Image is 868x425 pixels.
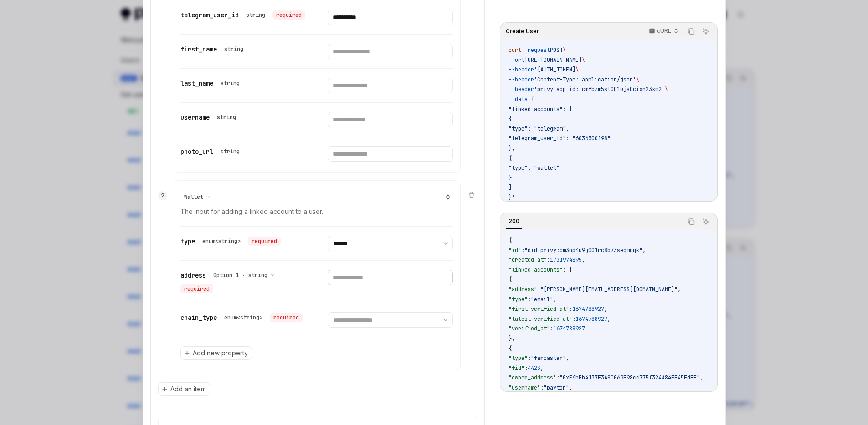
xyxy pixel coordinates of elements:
div: telegram_user_id [180,10,305,20]
span: : [572,315,575,323]
span: , [553,296,556,303]
span: }, [508,145,515,152]
div: required [270,313,303,322]
span: \ [636,76,639,83]
span: "0xE6bFb4137F3A8C069F98cc775f324A84FE45FdFF" [560,374,700,381]
span: 4423 [528,364,540,372]
span: , [566,354,569,362]
div: last_name [180,78,243,89]
div: address [180,270,306,293]
div: 200 [506,216,522,227]
span: '{ [528,96,534,103]
div: type [180,236,281,247]
span: --header [508,66,534,73]
div: chain_type [180,312,303,323]
span: \ [665,86,668,93]
div: username [180,112,240,123]
span: , [604,305,607,313]
span: , [678,286,681,293]
div: required [272,10,305,20]
button: cURL [644,24,683,39]
span: curl [508,46,521,54]
span: "type" [508,296,528,303]
span: "email" [531,296,553,303]
span: username [180,113,210,121]
span: "owner_address" [508,374,556,381]
span: Add an item [170,385,206,394]
div: 2 [158,191,167,200]
span: , [700,374,703,381]
span: "farcaster" [531,354,566,362]
span: last_name [180,79,213,87]
span: 'privy-app-id: cmfbzm5sl001ujs0cixn23xm2' [534,86,665,93]
p: The input for adding a linked account to a user. [180,206,453,217]
div: required [180,284,213,293]
span: photo_url [180,147,213,156]
span: , [607,315,611,323]
span: , [582,256,585,263]
span: "linked_accounts": [ [508,106,572,113]
span: "linked_accounts" [508,266,563,273]
span: "telegram_user_id": "6036300198" [508,135,611,142]
span: "created_at" [508,256,547,263]
span: "type": "wallet" [508,164,560,172]
span: : [547,256,550,263]
span: 1674788927 [575,315,607,323]
span: --request [521,46,550,54]
span: "did:privy:cm3np4u9j001rc8b73seqmqqk" [524,247,642,254]
span: : [ [563,266,572,273]
span: , [569,384,572,391]
span: { [508,345,512,352]
button: Ask AI [700,216,712,228]
span: "fid" [508,364,524,372]
span: \ [563,46,566,54]
button: Copy the contents from the code block [685,216,697,228]
button: Copy the contents from the code block [685,25,697,37]
span: : [524,364,528,372]
span: "type": "telegram", [508,125,569,132]
span: "type" [508,354,528,362]
span: "username" [508,384,540,391]
button: Option 1 · string [213,271,275,280]
span: : [540,384,544,391]
span: "address" [508,286,537,293]
div: required [248,237,281,246]
span: 1731974895 [550,256,582,263]
span: --data [508,96,528,103]
span: Option 1 · string [213,272,267,279]
button: Add new property [180,346,252,360]
span: type [180,237,195,245]
span: : [556,374,560,381]
span: "payton" [544,384,569,391]
span: Wallet [184,193,203,201]
span: Add new property [193,349,248,358]
p: cURL [657,27,671,35]
div: photo_url [180,146,243,157]
span: : [521,247,524,254]
span: telegram_user_id [180,11,239,19]
span: "first_verified_at" [508,305,569,313]
span: 1674788927 [572,305,604,313]
span: '[AUTH_TOKEN] [534,66,575,73]
span: "[PERSON_NAME][EMAIL_ADDRESS][DOMAIN_NAME]" [540,286,678,293]
button: Add an item [158,382,210,396]
span: \ [575,66,579,73]
span: : [537,286,540,293]
button: Wallet [184,192,211,202]
span: { [508,237,512,244]
span: , [540,364,544,372]
span: 'Content-Type: application/json' [534,76,636,83]
span: ] [508,184,512,191]
span: Create User [506,28,539,35]
span: --header [508,86,534,93]
span: first_name [180,45,217,53]
div: first_name [180,44,247,55]
span: chain_type [180,314,217,322]
span: 1674788927 [553,325,585,332]
span: { [508,115,512,122]
span: : [569,305,572,313]
span: POST [550,46,563,54]
span: [URL][DOMAIN_NAME] [524,56,582,64]
span: } [508,174,512,182]
span: }' [508,194,515,201]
